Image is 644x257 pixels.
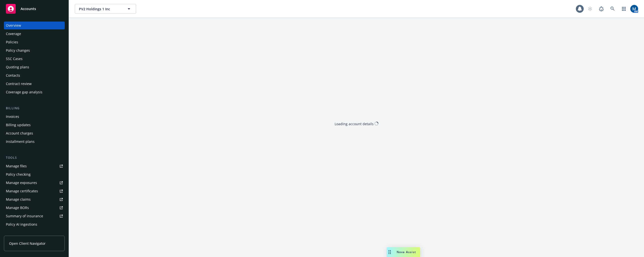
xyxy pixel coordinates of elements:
[4,121,65,129] a: Billing updates
[608,4,618,14] a: Search
[4,212,65,220] a: Summary of insurance
[79,6,121,12] span: PV2 Holdings 1 Inc
[4,72,65,79] a: Contacts
[4,47,65,54] a: Policy changes
[6,88,42,96] div: Coverage gap analysis
[4,113,65,121] a: Invoices
[4,80,65,88] a: Contract review
[596,4,606,14] a: Report a Bug
[4,22,65,29] a: Overview
[6,138,35,146] div: Installment plans
[630,5,638,13] img: photo
[6,80,32,88] div: Contract review
[335,121,374,126] div: Loading account details
[6,220,37,228] div: Policy AI ingestions
[6,196,31,203] div: Manage claims
[4,204,65,212] a: Manage BORs
[6,171,31,178] div: Policy checking
[585,4,595,14] a: Start snowing
[4,220,65,228] a: Policy AI ingestions
[9,241,46,246] span: Open Client Navigator
[4,171,65,178] a: Policy checking
[619,4,629,14] a: Switch app
[4,2,65,16] a: Accounts
[6,63,29,71] div: Quoting plans
[4,63,65,71] a: Quoting plans
[4,179,65,187] a: Manage exposures
[6,179,37,187] div: Manage exposures
[6,72,20,79] div: Contacts
[4,162,65,170] a: Manage files
[6,55,23,63] div: SSC Cases
[6,47,30,54] div: Policy changes
[21,7,36,11] span: Accounts
[6,113,19,121] div: Invoices
[6,30,21,38] div: Coverage
[6,162,27,170] div: Manage files
[4,155,65,160] div: Tools
[6,204,29,212] div: Manage BORs
[387,247,420,257] button: Nova Assist
[4,88,65,96] a: Coverage gap analysis
[387,247,393,257] div: Drag to move
[397,250,416,254] span: Nova Assist
[4,129,65,137] a: Account charges
[4,138,65,146] a: Installment plans
[6,22,21,29] div: Overview
[75,4,136,14] button: PV2 Holdings 1 Inc
[6,121,31,129] div: Billing updates
[4,30,65,38] a: Coverage
[4,38,65,46] a: Policies
[6,129,33,137] div: Account charges
[6,187,38,195] div: Manage certificates
[4,106,65,111] div: Billing
[4,196,65,203] a: Manage claims
[6,212,43,220] div: Summary of insurance
[4,55,65,63] a: SSC Cases
[4,187,65,195] a: Manage certificates
[6,38,18,46] div: Policies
